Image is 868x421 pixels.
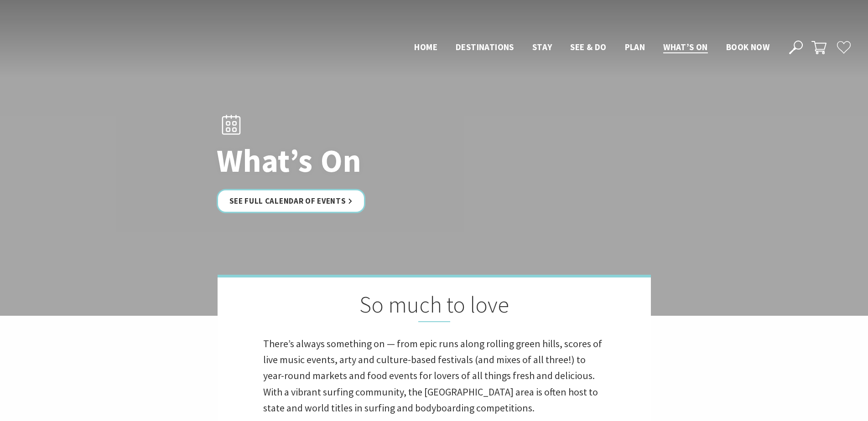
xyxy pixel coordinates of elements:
[663,41,708,52] span: What’s On
[217,143,474,178] h1: What’s On
[625,41,645,52] span: Plan
[414,41,437,52] span: Home
[405,40,779,55] nav: Main Menu
[532,41,552,52] span: Stay
[570,41,606,52] span: See & Do
[263,291,605,322] h2: So much to love
[263,336,605,416] p: There’s always something on — from epic runs along rolling green hills, scores of live music even...
[726,41,769,52] span: Book now
[217,189,366,213] a: See Full Calendar of Events
[456,41,514,52] span: Destinations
